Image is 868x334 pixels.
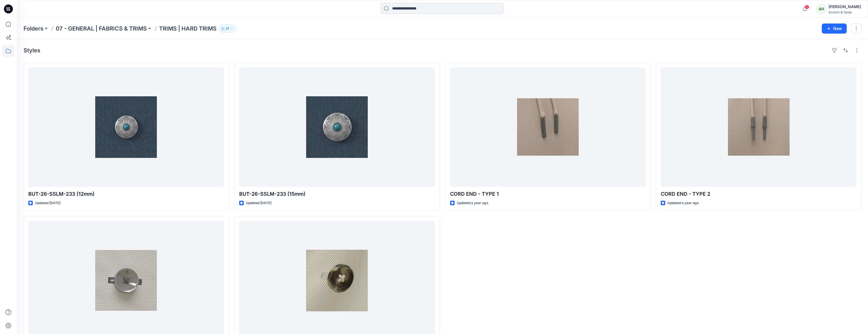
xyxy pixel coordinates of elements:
div: Scotch & Soda [829,10,861,14]
p: BUT-26-SSLM-233 (12mm) [28,190,224,198]
a: Folders [24,25,43,32]
p: CORD END - TYPE 1 [450,190,646,198]
button: 21 [219,25,236,32]
p: CORD END - TYPE 2 [661,190,857,198]
h4: Styles [24,47,40,54]
span: 2 [805,5,809,9]
div: [PERSON_NAME] [829,3,861,10]
p: Updated a year ago [667,200,699,206]
p: TRIMS | HARD TRIMS [159,25,217,32]
p: Updated [DATE] [35,200,60,206]
a: CORD END - TYPE 2 [661,67,857,187]
p: Updated [DATE] [246,200,271,206]
button: New [822,24,847,34]
a: CORD END - TYPE 1 [450,67,646,187]
a: BUT-26-SSLM-233 (12mm) [28,67,224,187]
p: BUT-26-SSLM-233 (15mm) [239,190,435,198]
a: BUT-26-SSLM-233 (15mm) [239,67,435,187]
p: 21 [226,25,229,32]
div: AH [816,4,826,14]
a: 07 - GENERAL | FABRICS & TRIMS [56,25,147,32]
p: Updated a year ago [457,200,488,206]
